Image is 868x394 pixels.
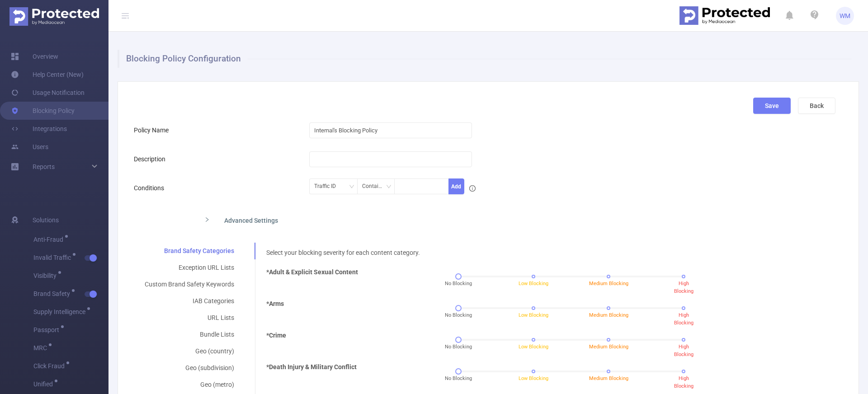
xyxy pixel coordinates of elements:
[33,163,55,170] span: Reports
[445,280,472,288] span: No Blocking
[11,102,75,120] a: Blocking Policy
[33,254,74,261] span: Invalid Traffic
[266,300,284,307] b: *Arms
[266,363,357,371] b: *Death Injury & Military Conflict
[445,375,472,383] span: No Blocking
[798,98,835,114] button: Back
[11,120,67,138] a: Integrations
[134,343,245,360] div: Geo (country)
[134,243,245,259] div: Brand Safety Categories
[589,281,628,286] span: Medium Blocking
[134,127,173,134] label: Policy Name
[674,281,693,294] span: High Blocking
[386,184,392,190] i: icon: down
[134,184,169,192] label: Conditions
[362,179,390,194] div: Contains
[469,185,476,192] i: icon: info-circle
[519,312,548,318] span: Low Blocking
[33,272,60,279] span: Visibility
[674,344,693,357] span: High Blocking
[33,381,56,387] span: Unified
[266,332,286,339] b: *Crime
[204,217,210,222] i: icon: right
[674,312,693,326] span: High Blocking
[753,98,791,114] button: Save
[11,84,85,102] a: Usage Notification
[134,293,245,310] div: IAB Categories
[11,66,84,84] a: Help Center (New)
[519,375,548,381] span: Low Blocking
[11,47,58,66] a: Overview
[197,210,618,229] div: icon: rightAdvanced Settings
[266,268,358,276] b: *Adult & Explicit Sexual Content
[134,360,245,376] div: Geo (subdivision)
[118,50,851,68] h1: Blocking Policy Configuration
[448,178,464,194] button: Add
[519,344,548,350] span: Low Blocking
[134,276,245,293] div: Custom Brand Safety Keywords
[445,312,472,319] span: No Blocking
[134,376,245,393] div: Geo (metro)
[33,236,66,243] span: Anti-Fraud
[840,7,850,25] span: WM
[134,155,170,163] label: Description
[589,375,628,381] span: Medium Blocking
[9,7,99,26] img: Protected Media
[33,363,68,369] span: Click Fraud
[314,179,342,194] div: Traffic ID
[589,312,628,318] span: Medium Blocking
[674,375,693,389] span: High Blocking
[33,327,62,333] span: Passport
[33,211,59,229] span: Solutions
[134,259,245,276] div: Exception URL Lists
[445,343,472,351] span: No Blocking
[134,326,245,343] div: Bundle Lists
[11,138,48,156] a: Users
[33,345,50,351] span: MRC
[519,281,548,286] span: Low Blocking
[134,310,245,326] div: URL Lists
[589,344,628,350] span: Medium Blocking
[33,291,73,297] span: Brand Safety
[33,309,89,315] span: Supply Intelligence
[33,158,55,176] a: Reports
[349,184,354,190] i: icon: down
